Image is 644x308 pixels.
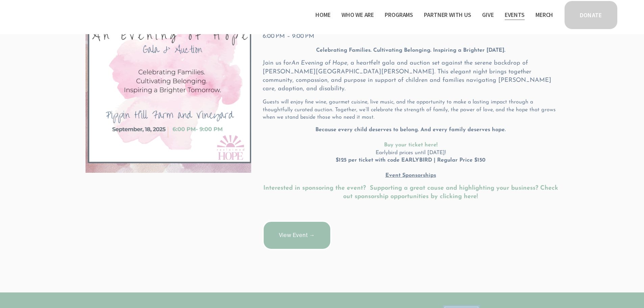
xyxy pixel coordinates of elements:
span: Programs [385,10,413,20]
span: Partner With Us [424,10,471,20]
u: Event Sponsorships [385,173,436,178]
a: Home [315,9,330,20]
time: 6:00 PM [263,33,285,40]
a: folder dropdown [424,9,471,20]
p: Earlybird prices until [DATE]! [263,126,559,179]
strong: Celebrating Families. Cultivating Belonging. Inspiring a Brighter [DATE]. [316,48,505,53]
span: Who We Are [341,10,374,20]
a: folder dropdown [385,9,413,20]
a: Interested in sponsoring the event? Supporting a great cause and highlighting your business? Chec... [263,185,560,200]
a: Events [505,9,525,20]
p: Guests will enjoy fine wine, gourmet cuisine, live music, and the opportunity to make a lasting i... [263,98,559,121]
time: 9:00 PM [292,33,314,40]
a: View Event → [263,221,331,250]
a: Give [482,9,494,20]
strong: $125 per ticket with code EARLYBIRD | Regular Price $150 [336,158,485,163]
em: An Evening of Hope [291,60,347,66]
p: Join us for , a heartfelt gala and auction set against the serene backdrop of [PERSON_NAME][GEOGR... [263,59,559,93]
a: folder dropdown [341,9,374,20]
a: Buy your ticket here! [384,142,437,148]
a: Merch [535,9,553,20]
strong: Because every child deserves to belong. And every family deserves hope. [315,127,506,133]
img: An Evening of Hope [86,7,251,173]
